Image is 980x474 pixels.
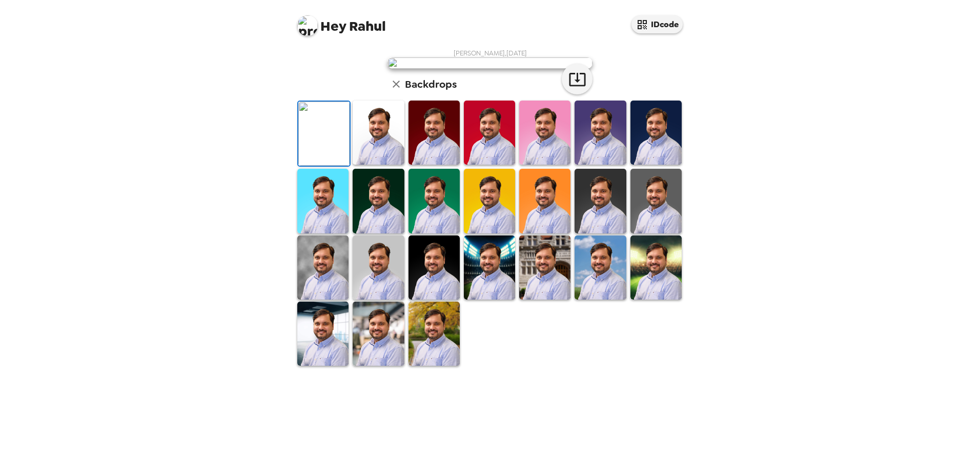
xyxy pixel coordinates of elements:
span: [PERSON_NAME] , [DATE] [454,49,527,57]
button: IDcode [631,15,683,33]
h6: Backdrops [405,76,457,92]
img: profile pic [297,15,318,36]
img: Original [298,102,350,166]
img: user [387,57,593,69]
span: Hey [320,17,346,35]
span: Rahul [297,10,386,33]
